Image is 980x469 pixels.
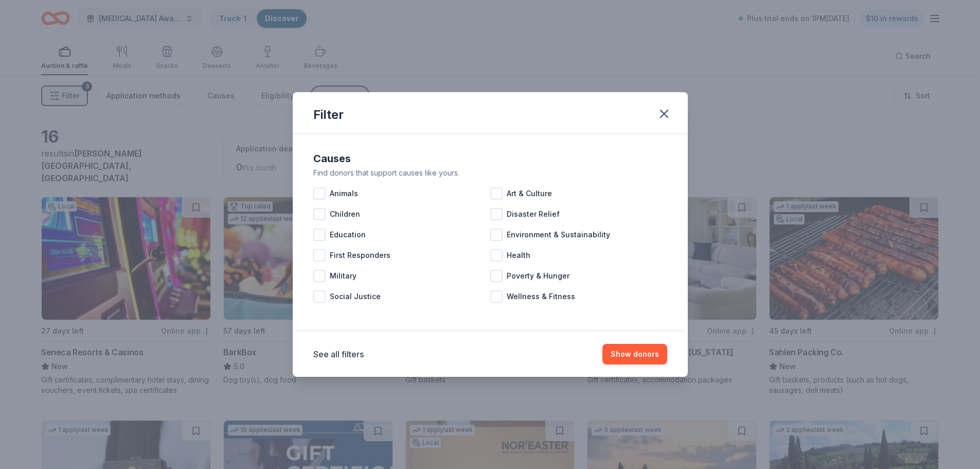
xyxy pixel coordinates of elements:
[313,167,667,179] div: Find donors that support causes like yours.
[330,290,381,303] span: Social Justice
[602,344,667,364] button: Show donors
[330,208,360,220] span: Children
[330,229,366,241] span: Education
[507,270,569,282] span: Poverty & Hunger
[313,107,344,123] div: Filter
[507,208,560,220] span: Disaster Relief
[330,270,357,282] span: Military
[507,187,552,200] span: Art & Culture
[507,229,610,241] span: Environment & Sustainability
[507,249,530,262] span: Health
[330,249,390,262] span: First Responders
[313,150,667,167] div: Causes
[507,290,575,303] span: Wellness & Fitness
[313,348,364,360] button: See all filters
[330,187,358,200] span: Animals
